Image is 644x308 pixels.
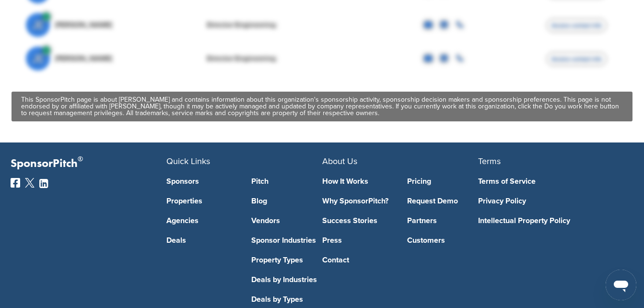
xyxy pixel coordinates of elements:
a: Press [322,237,393,244]
span: Terms [478,156,501,166]
span: [PERSON_NAME] [55,21,113,29]
a: Blog [251,197,322,205]
img: Facebook [11,178,20,188]
a: Deals [166,237,237,244]
a: Deals by Industries [251,276,322,284]
a: Privacy Policy [478,197,620,205]
span: JE [26,13,50,37]
a: Deals by Types [251,296,322,303]
a: Property Types [251,256,322,264]
a: Intellectual Property Policy [478,217,620,225]
span: Quick Links [166,156,210,166]
a: Sponsors [166,178,237,185]
a: Customers [407,237,478,244]
a: Contact [322,256,393,264]
a: Sponsor Industries [251,237,322,244]
a: Vendors [251,217,322,225]
a: Request Demo [407,197,478,205]
a: How It Works [322,178,393,185]
div: Director Engineering [206,55,350,62]
a: Success Stories [322,217,393,225]
a: Agencies [166,217,237,225]
span: Access contact info [546,18,607,33]
img: Twitter [25,178,35,188]
span: About Us [322,156,357,166]
a: Pricing [407,178,478,185]
div: This SponsorPitch page is about [PERSON_NAME] and contains information about this organization's ... [21,96,623,117]
span: JE [26,47,50,71]
a: Why SponsorPitch? [322,197,393,205]
span: Access contact info [546,52,607,66]
a: JE [PERSON_NAME] Director Engineering Access contact info [26,42,618,75]
a: Properties [166,197,237,205]
p: SponsorPitch [11,157,166,171]
span: [PERSON_NAME] [55,55,113,62]
span: ® [78,153,83,165]
a: Pitch [251,178,322,185]
a: Terms of Service [478,178,620,185]
iframe: Button to launch messaging window [606,270,636,300]
div: Director Engineering [206,21,350,29]
a: JE [PERSON_NAME] Director Engineering Access contact info [26,8,618,42]
a: Partners [407,217,478,225]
